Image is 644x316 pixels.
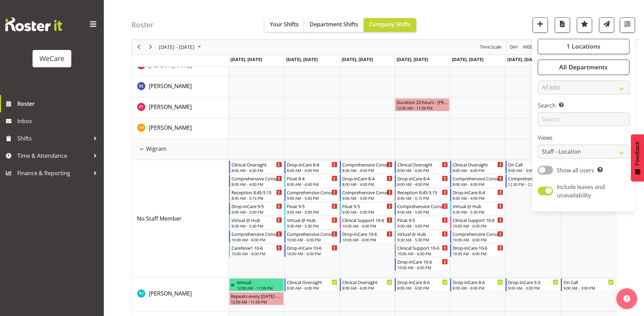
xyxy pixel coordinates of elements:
div: 8:00 AM - 6:00 PM [397,285,448,291]
div: No Staff Member"s event - Drop-inCare 8-4 Begin From Friday, August 29, 2025 at 8:00:00 AM GMT+12... [450,188,505,202]
div: Float 9-5 [397,216,448,223]
div: 10:00 AM - 6:00 PM [453,237,503,242]
div: 9:30 AM - 5:30 PM [453,209,503,215]
span: Department Shifts [310,20,358,28]
div: AJ Jones"s event - Drop-inCare 9-3 Begin From Saturday, August 30, 2025 at 9:00:00 AM GMT+12:00 E... [506,278,560,291]
div: previous period [133,40,145,54]
div: No Staff Member"s event - CareNow1 10-6 Begin From Monday, August 25, 2025 at 10:00:00 AM GMT+12:... [229,244,284,257]
div: Float 9-5 [287,203,337,210]
div: Duration 23 hours - [PERSON_NAME] [397,99,448,105]
div: No Staff Member"s event - Drop-inCare 8-4 Begin From Tuesday, August 26, 2025 at 8:00:00 AM GMT+1... [284,161,339,174]
div: AJ Jones"s event - Drop-inCare 8-6 Begin From Thursday, August 28, 2025 at 8:00:00 AM GMT+12:00 E... [395,278,450,291]
span: Wigram [146,145,166,153]
div: No Staff Member"s event - Reception 8.45-5.15 Begin From Monday, August 25, 2025 at 8:45:00 AM GM... [229,188,284,202]
div: No Staff Member"s event - Clinical Oversight Begin From Monday, August 25, 2025 at 8:00:00 AM GMT... [229,161,284,174]
td: Simone Turner resource [132,97,229,118]
div: No Staff Member"s event - Float 9-5 Begin From Thursday, August 28, 2025 at 9:00:00 AM GMT+12:00 ... [395,216,450,229]
div: 8:00 AM - 4:00 PM [397,181,448,187]
div: AJ Jones"s event - Drop-inCare 8-6 Begin From Friday, August 29, 2025 at 8:00:00 AM GMT+12:00 End... [450,278,505,291]
div: Comprehensive Consult 10-6 [287,230,337,237]
button: Department Shifts [304,18,364,32]
div: Virtual @ Hub [453,203,503,210]
span: Feedback [634,141,641,165]
button: Previous [134,43,144,52]
div: 8:00 AM - 4:00 PM [453,181,503,187]
div: Simone Turner"s event - Duration 23 hours - Simone Turner Begin From Thursday, August 28, 2025 at... [395,98,450,111]
div: 8:00 AM - 4:00 PM [453,195,503,201]
div: Drop-inCare 8-4 [342,175,393,182]
span: All Departments [559,63,608,71]
div: No Staff Member"s event - Clinical Support 10-6 Begin From Friday, August 29, 2025 at 10:00:00 AM... [450,216,505,229]
span: Roster [17,99,100,109]
span: [DATE], [DATE] [342,56,373,62]
div: Drop-inCare 8-6 [453,279,503,285]
div: 9:00 AM - 5:00 PM [342,209,393,215]
div: 12:00 AM - 11:59 PM [397,105,448,111]
div: Float 9-5 [342,203,393,210]
div: 9:00 AM - 5:00 PM [287,209,337,215]
div: No Staff Member"s event - Comprehensive Consult 8-4 Begin From Monday, August 25, 2025 at 8:00:00... [229,174,284,188]
div: 10:00 AM - 6:00 PM [232,251,282,256]
div: WeCare [39,53,64,64]
span: [PERSON_NAME] [149,82,192,90]
div: No Staff Member"s event - Drop-inCare 10-6 Begin From Friday, August 29, 2025 at 10:00:00 AM GMT+... [450,244,505,257]
div: No Staff Member"s event - Clinical Oversight Begin From Friday, August 29, 2025 at 8:00:00 AM GMT... [450,161,505,174]
div: Clinical Oversight [453,161,503,168]
div: No Staff Member"s event - Float 8-4 Begin From Tuesday, August 26, 2025 at 8:00:00 AM GMT+12:00 E... [284,174,339,188]
div: No Staff Member"s event - Comprehensive Consult Begin From Saturday, August 30, 2025 at 12:30:00 ... [506,174,560,188]
div: Drop-inCare 9-5 [232,203,282,210]
span: Time & Attendance [17,151,90,161]
div: AJ Jones"s event - Annual Begin From Friday, August 8, 2025 at 12:00:00 AM GMT+12:00 Ends At Mond... [229,278,284,291]
div: 10:00 AM - 6:00 PM [232,237,282,242]
div: No Staff Member"s event - Clinical Support 10-6 Begin From Wednesday, August 27, 2025 at 10:00:00... [340,216,394,229]
div: No Staff Member"s event - Clinical Support 10-6 Begin From Thursday, August 28, 2025 at 10:00:00 ... [395,244,450,257]
div: 8:00 AM - 6:00 PM [232,168,282,173]
div: 8:00 AM - 4:00 PM [287,168,337,173]
div: 8:00 AM - 6:00 PM [453,285,503,291]
div: Drop-inCare 8-4 [397,175,448,182]
h4: Roster [131,21,154,29]
span: Shifts [17,133,90,144]
span: Company Shifts [369,20,411,28]
div: Virtual @ Hub [397,230,448,237]
div: No Staff Member"s event - Comprehensive Consult 9-5 Begin From Thursday, August 28, 2025 at 9:00:... [395,202,450,215]
div: 9:00 AM - 3:00 PM [563,285,614,291]
td: Tillie Hollyer resource [132,118,229,139]
span: Finance & Reporting [17,168,90,178]
td: Wigram resource [132,139,229,160]
span: [DATE] - [DATE] [158,43,195,52]
span: Show all users [557,166,594,174]
span: [DATE], [DATE] [452,56,483,62]
div: August 25 - 31, 2025 [156,40,205,54]
div: Comprehensive Consult [508,175,559,182]
input: Search [538,113,629,127]
div: Drop-inCare 10-6 [287,244,337,251]
div: No Staff Member"s event - Virtual @ Hub Begin From Thursday, August 28, 2025 at 9:30:00 AM GMT+12... [395,230,450,243]
button: Company Shifts [364,18,416,32]
div: 9:30 AM - 5:30 PM [397,237,448,242]
button: 1 Locations [538,39,629,54]
div: Comprehensive Consult 10-6 [232,230,282,237]
div: AJ Jones"s event - On Call Begin From Sunday, August 31, 2025 at 9:00:00 AM GMT+12:00 Ends At Sun... [561,278,616,291]
div: AJ Jones"s event - Clinical Oversight Begin From Wednesday, August 27, 2025 at 8:00:00 AM GMT+12:... [340,278,394,291]
div: Clinical Oversight [232,161,282,168]
div: No Staff Member"s event - Clinical Oversight Begin From Thursday, August 28, 2025 at 8:00:00 AM G... [395,161,450,174]
span: Include leaves and unavailability [557,183,605,199]
div: Comprehensive Consult 8-4 [232,175,282,182]
a: No Staff Member [137,214,182,223]
div: Clinical Oversight [342,279,393,285]
div: Clinical Support 10-6 [397,244,448,251]
button: Feedback - Show survey [631,134,644,181]
div: Drop-inCare 10-6 [342,230,393,237]
a: [PERSON_NAME] [149,123,192,132]
div: 12:30 PM - 2:30 PM [508,181,559,187]
td: No Staff Member resource [132,160,229,277]
div: Clinical Support 10-6 [453,216,503,223]
div: Drop-inCare 10-6 [397,258,448,265]
div: No Staff Member"s event - Float 9-5 Begin From Wednesday, August 27, 2025 at 9:00:00 AM GMT+12:00... [340,202,394,215]
span: Day [509,43,519,52]
div: No Staff Member"s event - On Call Begin From Saturday, August 30, 2025 at 9:00:00 AM GMT+12:00 En... [506,161,560,174]
div: Comprehensive Consult 8-4 [453,175,503,182]
button: August 2025 [158,43,204,52]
